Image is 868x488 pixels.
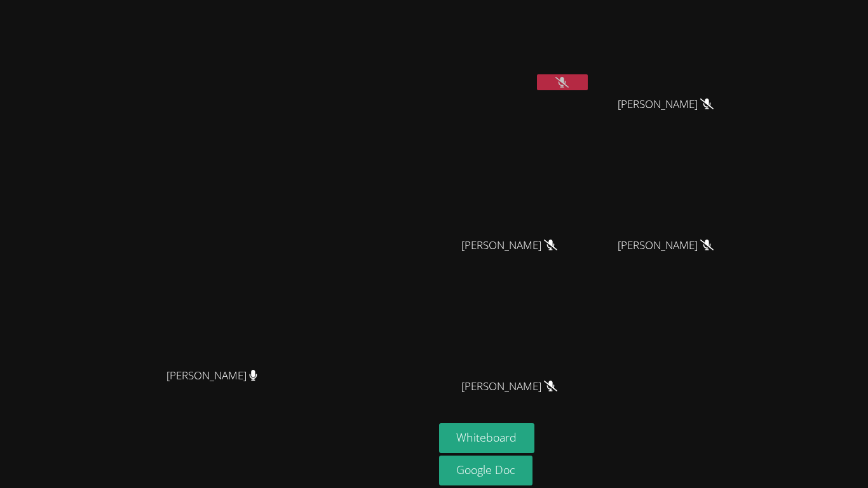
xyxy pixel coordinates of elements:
[439,423,535,453] button: Whiteboard
[439,456,533,485] a: Google Doc
[166,367,257,385] span: [PERSON_NAME]
[461,377,557,396] span: [PERSON_NAME]
[461,236,557,255] span: [PERSON_NAME]
[618,236,714,255] span: [PERSON_NAME]
[618,95,714,114] span: [PERSON_NAME]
